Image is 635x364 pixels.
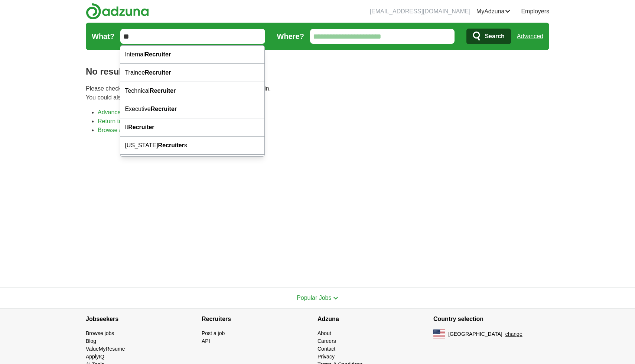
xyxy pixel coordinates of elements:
img: Adzuna logo [86,3,149,20]
a: Post a job [202,330,225,336]
a: ValueMyResume [86,346,125,352]
a: Advanced [517,29,543,44]
span: Search [485,29,504,44]
span: Popular Jobs [297,295,331,301]
a: Advanced search [98,109,144,115]
a: Blog [86,338,96,344]
div: It [120,118,264,137]
a: MyAdzuna [476,7,511,16]
h4: Country selection [433,309,549,329]
strong: Recruiter [150,88,176,94]
div: Executive [120,100,264,118]
button: Search [466,29,511,44]
div: Internal [120,46,264,64]
strong: Recruiter [151,106,177,112]
a: ApplyIQ [86,354,104,360]
label: What? [92,31,114,42]
div: Technical [120,82,264,100]
div: Trainee [120,64,264,82]
img: toggle icon [333,296,338,300]
div: Insync Healthcare s [120,155,264,173]
a: Privacy [317,354,335,360]
p: Please check your spelling or enter another search term and try again. You could also try one of ... [86,84,549,102]
a: Browse jobs [86,330,114,336]
button: change [505,330,522,338]
span: [GEOGRAPHIC_DATA] [448,330,502,338]
strong: Recruiter [158,142,184,148]
h1: No results found [86,65,549,78]
li: [EMAIL_ADDRESS][DOMAIN_NAME] [370,7,470,16]
a: Employers [521,7,549,16]
strong: Recruiter [145,51,171,58]
a: Contact [317,346,335,352]
a: About [317,330,331,336]
a: Return to the home page and start again [98,118,204,124]
a: Careers [317,338,336,344]
a: Browse all live results across the [GEOGRAPHIC_DATA] [98,127,247,133]
strong: Recruiter [128,124,154,130]
img: US flag [433,329,445,338]
label: Where? [277,31,304,42]
div: [US_STATE] s [120,137,264,155]
a: API [202,338,210,344]
iframe: Ads by Google [86,141,549,275]
strong: Recruiter [145,69,171,76]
